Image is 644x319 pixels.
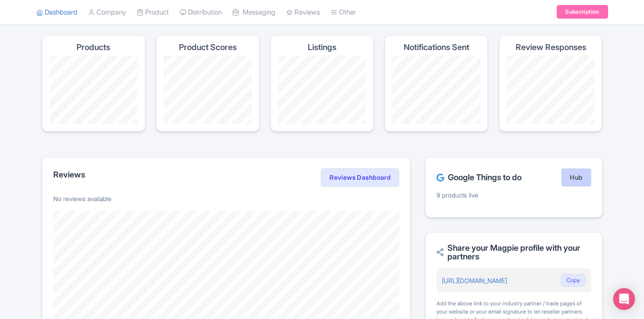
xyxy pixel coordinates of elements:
[442,277,507,284] a: [URL][DOMAIN_NAME]
[436,190,591,200] p: 9 products live
[557,5,608,19] a: Subscription
[321,168,399,187] a: Reviews Dashboard
[515,43,586,52] h4: Review Responses
[436,243,591,262] h2: Share your Magpie profile with your partners
[308,43,336,52] h4: Listings
[436,173,522,182] h2: Google Things to do
[561,168,591,187] a: Hub
[53,170,85,179] h2: Reviews
[404,43,469,52] h4: Notifications Sent
[53,194,400,203] p: No reviews available
[179,43,237,52] h4: Product Scores
[76,43,110,52] h4: Products
[613,288,635,310] div: Open Intercom Messenger
[561,274,586,287] button: Copy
